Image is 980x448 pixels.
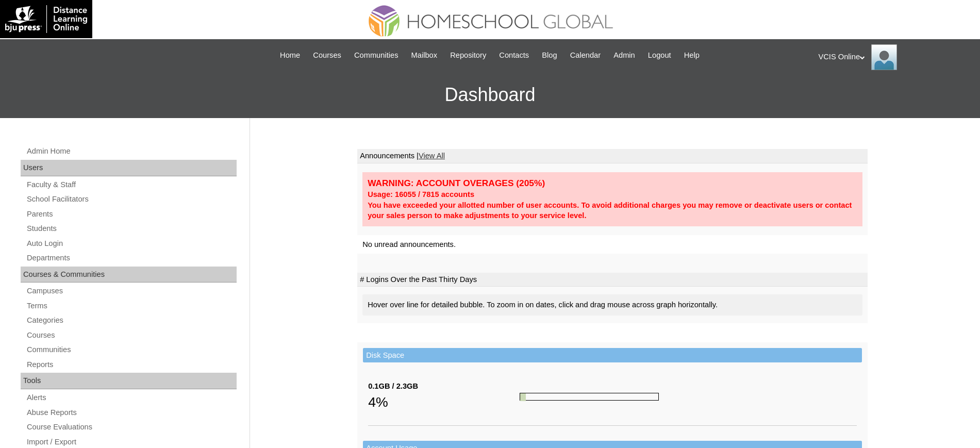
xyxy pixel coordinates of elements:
span: Calendar [570,49,601,61]
span: Help [684,49,700,61]
td: No unread announcements. [357,235,868,254]
a: Alerts [26,391,237,404]
a: Home [275,49,305,61]
a: Blog [537,49,562,61]
a: Admin Home [26,145,237,158]
span: Blog [542,49,557,61]
span: Repository [450,49,486,61]
a: View All [419,152,445,160]
a: Help [679,49,705,61]
a: Abuse Reports [26,406,237,419]
a: Course Evaluations [26,421,237,434]
h3: Dashboard [5,72,975,118]
a: Departments [26,252,237,264]
div: You have exceeded your allotted number of user accounts. To avoid additional charges you may remo... [368,200,857,221]
td: Announcements | [357,149,868,163]
div: Tools [21,373,237,389]
div: Courses & Communities [21,267,237,283]
a: Admin [608,49,640,61]
a: Reports [26,358,237,371]
td: Disk Space [363,348,862,363]
a: Courses [308,49,346,61]
a: Students [26,222,237,235]
a: Communities [26,343,237,356]
a: School Facilitators [26,193,237,206]
span: Contacts [499,49,529,61]
a: Calendar [565,49,606,61]
a: Communities [349,49,404,61]
span: Admin [613,49,635,61]
div: 0.1GB / 2.3GB [368,381,520,392]
a: Logout [643,49,676,61]
div: VCIS Online [819,44,970,70]
a: Terms [26,300,237,312]
span: Communities [354,49,398,61]
a: Repository [445,49,491,61]
div: WARNING: ACCOUNT OVERAGES (205%) [368,177,857,189]
div: 4% [368,392,520,412]
a: Contacts [494,49,534,61]
td: # Logins Over the Past Thirty Days [357,273,868,287]
a: Parents [26,208,237,221]
img: VCIS Online Admin [871,44,897,70]
span: Logout [648,49,671,61]
a: Auto Login [26,237,237,250]
a: Mailbox [406,49,443,61]
a: Courses [26,329,237,342]
div: Hover over line for detailed bubble. To zoom in on dates, click and drag mouse across graph horiz... [362,294,862,316]
strong: Usage: 16055 / 7815 accounts [368,190,474,198]
div: Users [21,160,237,176]
span: Home [280,49,300,61]
a: Categories [26,314,237,327]
a: Faculty & Staff [26,178,237,191]
a: Campuses [26,285,237,297]
span: Courses [313,49,341,61]
span: Mailbox [411,49,438,61]
img: logo-white.png [5,5,87,33]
